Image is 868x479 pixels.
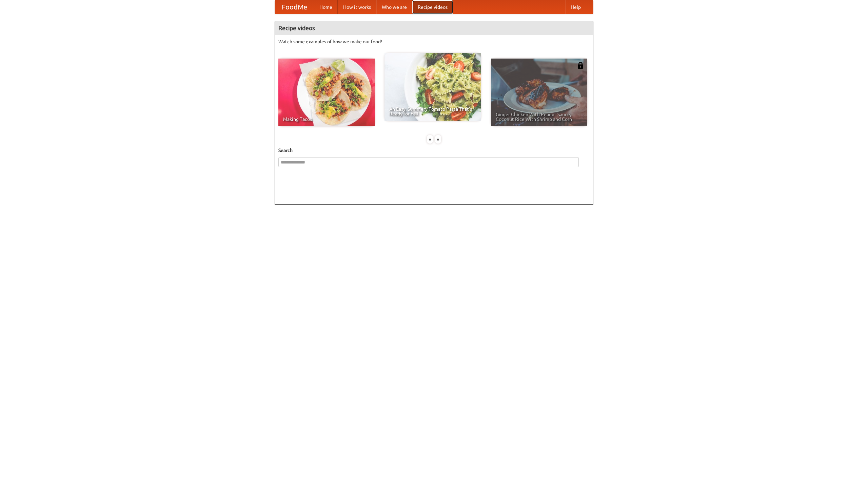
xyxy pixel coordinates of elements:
h4: Recipe videos [275,21,593,35]
h5: Search [278,147,590,154]
span: Making Tacos [283,117,370,122]
a: FoodMe [275,0,314,14]
a: Help [565,0,586,14]
span: An Easy, Summery Tomato Pasta That's Ready for Fall [389,107,476,116]
a: Making Tacos [278,59,375,126]
div: « [427,135,433,144]
p: Watch some examples of how we make our food! [278,38,590,45]
a: An Easy, Summery Tomato Pasta That's Ready for Fall [384,53,481,121]
a: Who we are [376,0,412,14]
img: 483408.png [577,62,584,69]
a: Home [314,0,338,14]
a: How it works [338,0,376,14]
div: » [435,135,441,144]
a: Recipe videos [412,0,453,14]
